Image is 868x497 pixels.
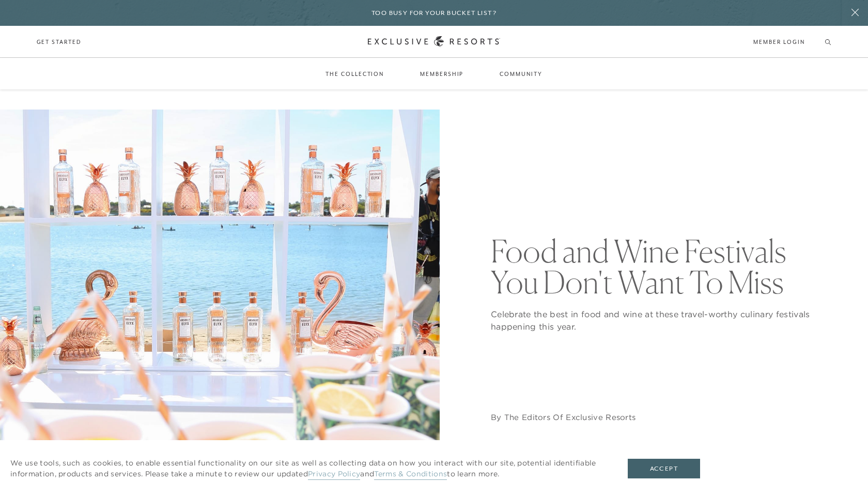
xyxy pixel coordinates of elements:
p: We use tools, such as cookies, to enable essential functionality on our site as well as collectin... [10,458,607,479]
h6: Too busy for your bucket list? [371,8,497,18]
a: Privacy Policy [308,469,360,480]
a: Get Started [37,37,82,46]
a: Member Login [753,37,804,46]
h1: Food and Wine Festivals You Don't Want To Miss [491,236,832,298]
a: The Collection [315,59,394,89]
a: Terms & Conditions [374,469,447,480]
address: By The Editors of Exclusive Resorts [491,412,636,423]
a: Membership [410,59,474,89]
button: Accept [628,459,700,478]
a: Community [489,59,552,89]
p: Celebrate the best in food and wine at these travel-worthy culinary festivals happening this year. [491,308,832,333]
